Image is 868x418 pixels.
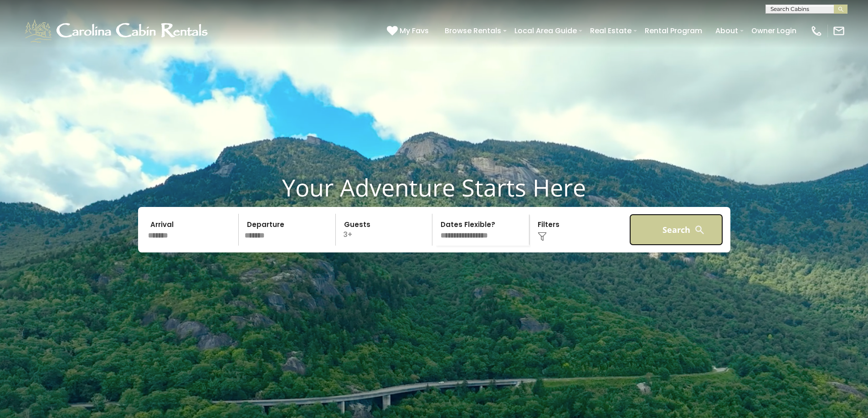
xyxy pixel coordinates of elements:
img: search-regular-white.png [694,224,705,236]
img: filter--v1.png [538,232,547,241]
a: Owner Login [747,23,801,39]
a: Local Area Guide [510,23,581,39]
span: My Favs [400,25,429,36]
a: Rental Program [640,23,707,39]
button: Search [629,214,724,246]
a: Browse Rentals [440,23,506,39]
img: mail-regular-white.png [832,25,845,37]
p: 3+ [339,214,432,246]
a: My Favs [387,25,431,37]
img: phone-regular-white.png [810,25,823,37]
img: White-1-1-2.png [23,17,212,45]
a: Real Estate [586,23,636,39]
h1: Your Adventure Starts Here [7,173,861,201]
a: About [711,23,743,39]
